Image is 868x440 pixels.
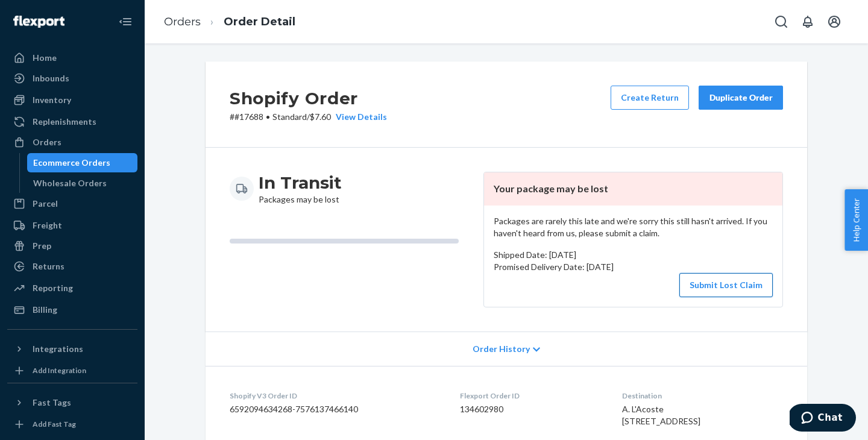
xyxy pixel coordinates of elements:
div: Freight [33,219,62,231]
dd: 6592094634268-7576137466140 [230,403,441,415]
button: Duplicate Order [699,86,783,110]
p: Shipped Date: [DATE] [494,249,773,261]
dt: Shopify V3 Order ID [230,391,441,401]
button: Integrations [7,339,137,359]
div: Returns [33,260,64,272]
div: Reporting [33,282,73,294]
a: Replenishments [7,112,137,131]
button: Open Search Box [769,10,793,34]
div: Add Fast Tag [33,419,76,429]
div: Ecommerce Orders [33,157,110,169]
a: Order Detail [224,15,295,28]
span: Standard [272,112,307,122]
a: Orders [7,133,137,152]
div: Add Integration [33,365,86,376]
a: Wholesale Orders [27,174,138,193]
a: Inbounds [7,69,137,88]
dt: Destination [622,391,783,401]
dd: 134602980 [460,403,602,415]
div: Duplicate Order [709,92,773,104]
a: Freight [7,216,137,235]
span: Order History [473,343,530,355]
iframe: Opens a widget where you can chat to one of our agents [790,404,856,434]
a: Inventory [7,90,137,110]
h2: Shopify Order [230,86,387,111]
div: Inbounds [33,72,69,84]
button: Close Navigation [113,10,137,34]
button: Open account menu [822,10,846,34]
button: Open notifications [796,10,820,34]
div: Home [33,52,57,64]
img: Flexport logo [13,16,64,28]
span: A. L'Acoste [STREET_ADDRESS] [622,404,700,426]
div: Inventory [33,94,71,106]
a: Parcel [7,194,137,213]
div: Billing [33,304,57,316]
span: • [266,112,270,122]
div: Prep [33,240,51,252]
button: Fast Tags [7,393,137,412]
a: Returns [7,257,137,276]
a: Orders [164,15,201,28]
p: Packages are rarely this late and we're sorry this still hasn't arrived. If you haven't heard fro... [494,215,773,239]
div: Parcel [33,198,58,210]
a: Add Fast Tag [7,417,137,432]
div: Packages may be lost [259,172,342,206]
a: Ecommerce Orders [27,153,138,172]
div: Wholesale Orders [33,177,107,189]
div: Fast Tags [33,397,71,409]
p: Promised Delivery Date: [DATE] [494,261,773,273]
button: Help Center [844,189,868,251]
button: Submit Lost Claim [679,273,773,297]
p: # #17688 / $7.60 [230,111,387,123]
a: Prep [7,236,137,256]
div: Orders [33,136,61,148]
button: View Details [331,111,387,123]
a: Home [7,48,137,68]
ol: breadcrumbs [154,4,305,40]
header: Your package may be lost [484,172,782,206]
dt: Flexport Order ID [460,391,602,401]
a: Reporting [7,278,137,298]
button: Create Return [611,86,689,110]
a: Add Integration [7,363,137,378]
div: Replenishments [33,116,96,128]
h3: In Transit [259,172,342,193]
a: Billing [7,300,137,319]
div: Integrations [33,343,83,355]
